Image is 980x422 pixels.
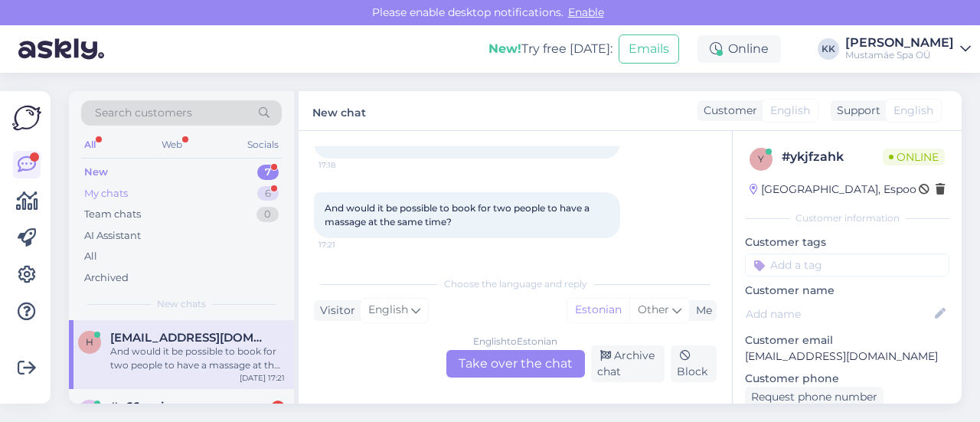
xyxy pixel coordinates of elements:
[750,182,916,198] div: [GEOGRAPHIC_DATA], Espoo
[845,37,971,61] a: [PERSON_NAME]Mustamäe Spa OÜ
[12,103,41,132] img: Askly Logo
[312,100,366,121] label: New chat
[257,186,279,201] div: 6
[325,202,592,227] span: And would it be possible to book for two people to have a massage at the same time?
[473,335,557,348] div: English to Estonian
[488,40,612,58] div: Try free [DATE]:
[746,306,932,322] input: Add name
[831,103,880,119] div: Support
[893,103,933,119] span: English
[84,228,141,244] div: AI Assistant
[567,299,629,322] div: Estonian
[619,34,679,64] button: Emails
[157,297,206,311] span: New chats
[745,387,884,407] div: Request phone number
[95,105,192,121] span: Search customers
[758,153,764,165] span: y
[638,303,669,316] span: Other
[314,277,717,291] div: Choose the language and reply
[745,254,949,276] input: Add a tag
[782,148,883,166] div: # ykjfzahk
[240,372,285,384] div: [DATE] 17:21
[84,249,97,264] div: All
[883,149,945,165] span: Online
[110,400,170,414] span: #a66znnjs
[745,211,949,225] div: Customer information
[81,135,99,155] div: All
[314,303,355,319] div: Visitor
[257,165,279,180] div: 7
[84,186,128,201] div: My chats
[671,345,717,382] div: Block
[697,35,781,63] div: Online
[110,331,269,345] span: happyhil22@gmail.com
[368,302,408,319] span: English
[244,135,282,155] div: Socials
[110,345,285,372] div: And would it be possible to book for two people to have a massage at the same time?
[845,37,954,49] div: [PERSON_NAME]
[271,401,285,414] div: 1
[818,38,839,60] div: KK
[745,371,949,387] p: Customer phone
[745,332,949,348] p: Customer email
[745,283,949,299] p: Customer name
[488,41,521,56] b: New!
[446,350,585,378] div: Take over the chat
[158,135,185,155] div: Web
[318,239,376,250] span: 17:21
[84,270,129,286] div: Archived
[745,348,949,365] p: [EMAIL_ADDRESS][DOMAIN_NAME]
[86,336,93,348] span: h
[690,303,712,319] div: Me
[84,165,108,180] div: New
[591,345,665,382] div: Archive chat
[697,103,757,119] div: Customer
[563,5,609,19] span: Enable
[256,207,279,222] div: 0
[745,234,949,250] p: Customer tags
[845,49,954,61] div: Mustamäe Spa OÜ
[770,103,810,119] span: English
[84,207,141,222] div: Team chats
[318,159,376,171] span: 17:18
